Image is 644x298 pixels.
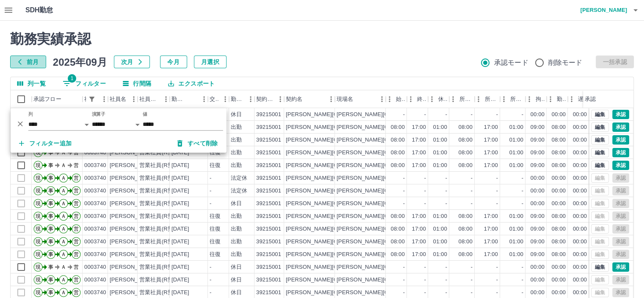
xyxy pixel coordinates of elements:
[510,90,524,108] div: 所定休憩
[445,187,447,195] div: -
[531,187,544,195] div: 00:00
[403,200,405,208] div: -
[198,93,210,106] button: メニュー
[286,187,390,195] div: [PERSON_NAME][GEOGRAPHIC_DATA]
[48,188,53,194] text: 事
[254,90,284,108] div: 契約コード
[110,238,156,246] div: [PERSON_NAME]
[194,56,227,68] button: 月選択
[231,187,247,195] div: 法定休
[171,174,189,182] div: [DATE]
[116,77,158,90] button: 行間隔
[139,212,180,220] div: 営業社員(R契約)
[171,212,189,220] div: [DATE]
[171,225,189,233] div: [DATE]
[591,148,609,157] button: 編集
[522,111,523,119] div: -
[471,200,473,208] div: -
[286,238,390,246] div: [PERSON_NAME][GEOGRAPHIC_DATA]
[433,149,447,157] div: 01:00
[337,212,545,220] div: [PERSON_NAME][GEOGRAPHIC_DATA][GEOGRAPHIC_DATA][PERSON_NAME]
[84,162,106,170] div: 0003740
[591,262,609,272] button: 編集
[412,225,426,233] div: 17:00
[110,212,156,220] div: [PERSON_NAME]
[337,187,545,195] div: [PERSON_NAME][GEOGRAPHIC_DATA][GEOGRAPHIC_DATA][PERSON_NAME]
[14,117,27,130] button: 削除
[391,238,405,246] div: 08:00
[28,111,33,117] label: 列
[449,90,475,108] div: 所定開始
[583,90,627,108] div: 承認
[531,162,544,170] div: 09:00
[396,90,405,108] div: 始業
[231,200,242,208] div: 休日
[231,111,242,119] div: 休日
[110,200,156,208] div: [PERSON_NAME]
[459,225,473,233] div: 08:00
[84,212,106,220] div: 0003740
[376,93,388,106] button: メニュー
[74,226,79,232] text: 営
[531,174,544,182] div: 00:00
[337,238,545,246] div: [PERSON_NAME][GEOGRAPHIC_DATA][GEOGRAPHIC_DATA][PERSON_NAME]
[391,123,405,131] div: 08:00
[231,251,242,259] div: 出勤
[433,123,447,131] div: 01:00
[459,123,473,131] div: 08:00
[171,136,225,151] button: すべて削除
[552,123,566,131] div: 08:00
[522,200,523,208] div: -
[471,174,473,182] div: -
[509,136,523,144] div: 01:00
[36,162,41,168] text: 現
[56,77,113,90] button: フィルター表示
[522,187,523,195] div: -
[552,174,566,182] div: 00:00
[36,201,41,206] text: 現
[403,187,405,195] div: -
[36,226,41,232] text: 現
[139,225,180,233] div: 営業社員(R契約)
[61,226,66,232] text: Ａ
[84,251,106,259] div: 0003740
[428,90,449,108] div: 休憩
[445,200,447,208] div: -
[171,251,189,259] div: [DATE]
[500,90,525,108] div: 所定休憩
[412,162,426,170] div: 17:00
[48,239,53,245] text: 事
[433,225,447,233] div: 01:00
[256,251,281,259] div: 39215001
[210,174,211,182] div: -
[337,225,545,233] div: [PERSON_NAME][GEOGRAPHIC_DATA][GEOGRAPHIC_DATA][PERSON_NAME]
[525,90,547,108] div: 拘束
[74,213,79,219] text: 営
[412,123,426,131] div: 17:00
[36,239,41,245] text: 現
[386,90,407,108] div: 始業
[286,162,390,170] div: [PERSON_NAME][GEOGRAPHIC_DATA]
[74,188,79,194] text: 営
[74,201,79,206] text: 営
[231,162,242,170] div: 出勤
[403,174,405,182] div: -
[256,174,281,182] div: 39215001
[612,148,629,157] button: 承認
[256,149,281,157] div: 39215001
[170,90,208,108] div: 勤務日
[424,200,426,208] div: -
[48,213,53,219] text: 事
[74,162,79,168] text: 営
[412,212,426,220] div: 17:00
[210,225,221,233] div: 往復
[612,161,629,170] button: 承認
[573,225,587,233] div: 00:00
[424,187,426,195] div: -
[391,251,405,259] div: 08:00
[552,187,566,195] div: 00:00
[256,123,281,131] div: 39215001
[74,239,79,245] text: 営
[286,225,390,233] div: [PERSON_NAME][GEOGRAPHIC_DATA]
[84,238,106,246] div: 0003740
